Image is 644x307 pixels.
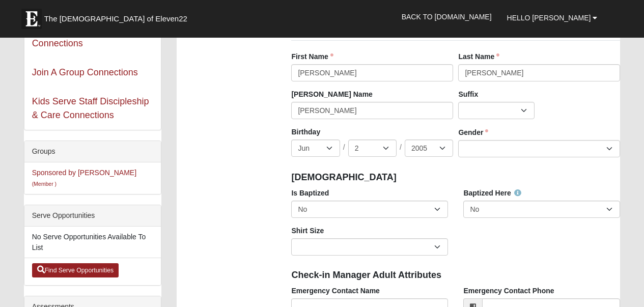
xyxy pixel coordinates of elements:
label: Suffix [458,89,478,99]
a: Find Serve Opportunities [32,263,119,277]
label: Shirt Size [291,226,324,236]
span: / [343,142,345,153]
label: Emergency Contact Name [291,286,380,296]
img: Eleven22 logo [21,9,42,29]
a: Join A Group Connections [32,67,138,77]
label: Baptized Here [463,188,521,198]
label: Emergency Contact Phone [463,286,554,296]
div: Serve Opportunities [24,205,161,227]
a: The [DEMOGRAPHIC_DATA] of Eleven22 [16,4,220,29]
span: / [400,142,402,153]
small: (Member ) [32,181,57,187]
label: First Name [291,51,333,62]
a: Hello [PERSON_NAME] [499,5,605,31]
label: Birthday [291,127,320,137]
label: Gender [458,127,488,137]
span: Hello [PERSON_NAME] [507,14,591,22]
div: Groups [24,141,161,162]
label: Is Baptized [291,188,329,198]
a: Sponsored by [PERSON_NAME](Member ) [32,169,136,187]
span: The [DEMOGRAPHIC_DATA] of Eleven22 [44,14,187,24]
label: Last Name [458,51,499,62]
a: Back to [DOMAIN_NAME] [394,4,499,30]
label: [PERSON_NAME] Name [291,89,372,99]
h4: [DEMOGRAPHIC_DATA] [291,172,620,183]
a: Kids Serve Staff Discipleship & Care Connections [32,96,149,120]
li: No Serve Opportunities Available To List [24,227,161,258]
h4: Check-in Manager Adult Attributes [291,270,620,281]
